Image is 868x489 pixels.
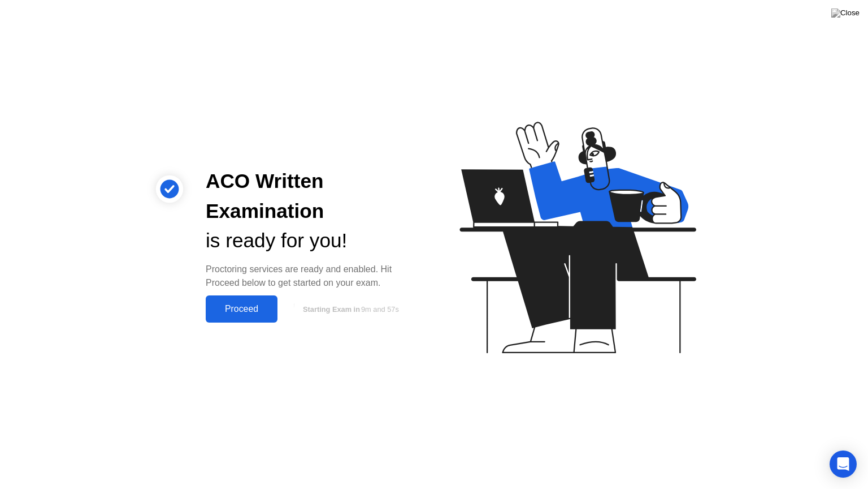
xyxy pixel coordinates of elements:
[283,298,416,320] button: Starting Exam in9m and 57s
[206,226,416,256] div: is ready for you!
[206,166,416,226] div: ACO Written Examination
[206,263,416,290] div: Proctoring services are ready and enabled. Hit Proceed below to get started on your exam.
[361,305,399,314] span: 9m and 57s
[831,8,860,18] img: Close
[206,295,277,323] button: Proceed
[830,451,857,478] div: Open Intercom Messenger
[209,304,274,314] div: Proceed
